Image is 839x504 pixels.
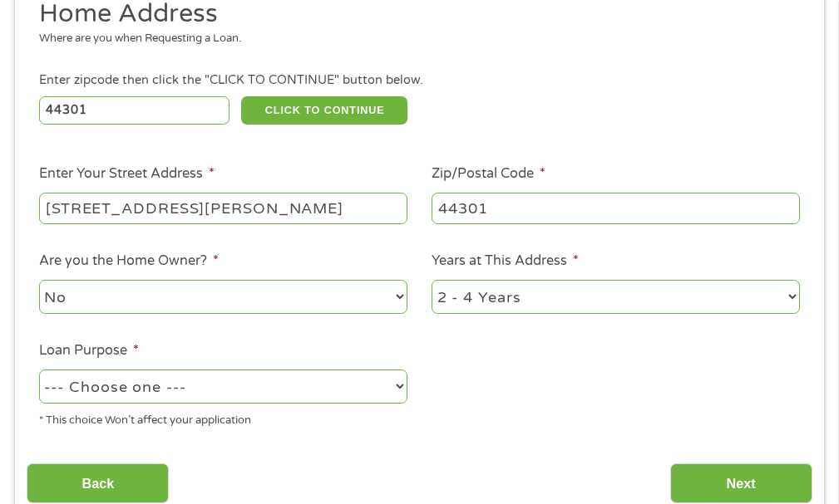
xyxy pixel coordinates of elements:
[39,31,788,47] div: Where are you when Requesting a Loan.
[39,342,139,360] label: Loan Purpose
[39,71,800,90] div: Enter zipcode then click the "CLICK TO CONTINUE" button below.
[39,96,229,125] input: Enter Zipcode (e.g 01510)
[670,463,812,504] input: Next
[39,165,215,183] label: Enter Your Street Address
[27,463,169,504] input: Back
[432,165,545,183] label: Zip/Postal Code
[241,96,407,125] button: CLICK TO CONTINUE
[39,252,219,270] label: Are you the Home Owner?
[39,193,407,224] input: 1 Main Street
[39,406,407,428] div: * This choice Won’t affect your application
[432,252,579,270] label: Years at This Address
